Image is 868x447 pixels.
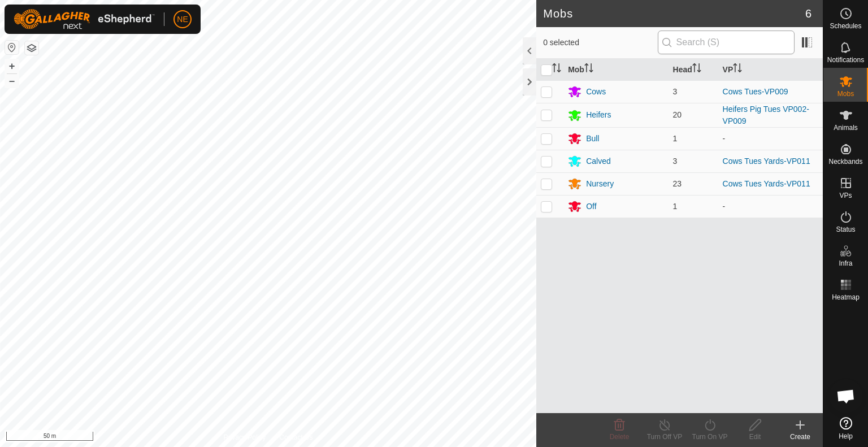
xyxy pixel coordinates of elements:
span: Heatmap [832,294,860,301]
span: Status [836,226,855,233]
div: Create [778,432,823,442]
a: Help [823,413,868,444]
div: Cows [586,86,606,98]
a: Heifers Pig Tues VP002-VP009 [723,105,809,125]
td: - [718,195,823,218]
div: Calved [586,155,611,167]
div: Heifers [586,109,611,121]
div: Off [586,201,596,212]
a: Privacy Policy [224,432,266,442]
button: Map Layers [25,41,38,55]
img: Gallagher Logo [14,9,155,29]
p-sorticon: Activate to sort [584,65,593,74]
button: + [5,59,19,73]
h2: Mobs [543,7,805,20]
div: Turn Off VP [642,432,687,442]
span: 1 [673,134,678,143]
span: Schedules [830,23,861,29]
div: Nursery [586,178,614,190]
th: VP [718,59,823,81]
span: NE [177,14,188,25]
span: Delete [610,433,630,441]
span: 1 [673,202,678,211]
span: 23 [673,179,682,188]
span: Help [839,433,853,440]
p-sorticon: Activate to sort [692,65,701,74]
span: 3 [673,157,678,166]
input: Search (S) [658,31,795,54]
span: Animals [834,124,858,131]
span: 0 selected [543,37,657,49]
td: - [718,127,823,150]
button: – [5,74,19,88]
a: Open chat [829,379,863,413]
span: Notifications [827,57,864,63]
button: Reset Map [5,41,19,54]
span: 20 [673,110,682,119]
a: Cows Tues-VP009 [723,87,788,96]
span: VPs [839,192,852,199]
a: Cows Tues Yards-VP011 [723,157,810,166]
p-sorticon: Activate to sort [733,65,742,74]
div: Bull [586,133,599,145]
p-sorticon: Activate to sort [552,65,561,74]
span: Mobs [837,90,854,97]
a: Cows Tues Yards-VP011 [723,179,810,188]
span: 6 [805,5,811,22]
span: 3 [673,87,678,96]
a: Contact Us [279,432,313,442]
span: Infra [839,260,852,267]
th: Mob [563,59,668,81]
span: Neckbands [828,158,862,165]
div: Turn On VP [687,432,732,442]
div: Edit [732,432,778,442]
th: Head [669,59,718,81]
